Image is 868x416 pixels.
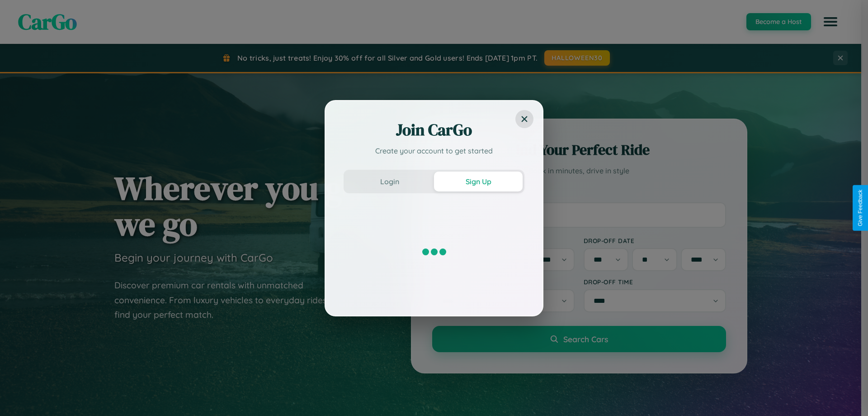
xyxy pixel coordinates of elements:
h2: Join CarGo [344,119,524,141]
p: Create your account to get started [344,145,524,156]
div: Give Feedback [857,190,863,226]
button: Sign Up [434,172,523,191]
iframe: Intercom live chat [9,385,31,407]
button: Login [345,172,434,191]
